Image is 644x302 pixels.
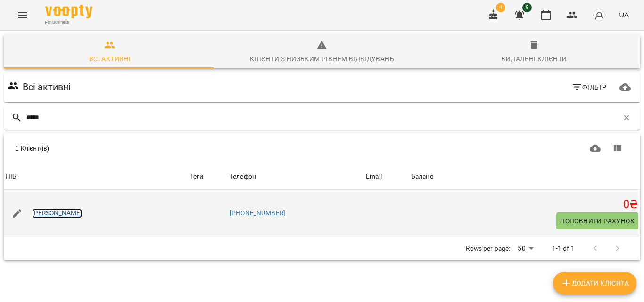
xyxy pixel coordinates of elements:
a: [PHONE_NUMBER] [230,209,285,217]
a: [PERSON_NAME] [32,209,83,218]
button: Menu [11,4,34,26]
div: ПІБ [6,171,17,182]
button: Фільтр [568,79,611,96]
p: Rows per page: [466,244,510,253]
button: Показати колонки [606,137,629,160]
div: Клієнти з низьким рівнем відвідувань [250,53,394,65]
span: ПІБ [6,171,186,182]
div: Видалені клієнти [501,53,567,65]
div: Sort [6,171,17,182]
p: 1-1 of 1 [552,244,575,253]
div: Теги [190,171,226,182]
div: Баланс [411,171,433,182]
span: Додати клієнта [561,278,629,289]
div: 50 [514,242,537,255]
button: Додати клієнта [553,272,636,294]
div: Sort [230,171,256,182]
span: Email [366,171,407,182]
span: 9 [522,3,532,12]
h6: Всі активні [23,80,71,94]
div: Sort [366,171,382,182]
img: Voopty Logo [45,5,92,18]
div: Телефон [230,171,256,182]
h5: 0 ₴ [411,197,638,212]
div: Всі активні [89,53,131,65]
div: 1 Клієнт(ів) [15,144,317,153]
img: avatar_s.png [593,8,606,22]
span: Поповнити рахунок [560,215,635,227]
button: UA [615,6,633,24]
span: Баланс [411,171,638,182]
span: Фільтр [571,82,607,93]
div: Email [366,171,382,182]
span: UA [619,10,629,20]
button: Поповнити рахунок [556,212,638,229]
span: Телефон [230,171,362,182]
span: For Business [45,19,92,25]
div: Sort [411,171,433,182]
button: Завантажити CSV [584,137,607,160]
div: Table Toolbar [4,133,640,163]
span: 4 [496,3,505,12]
